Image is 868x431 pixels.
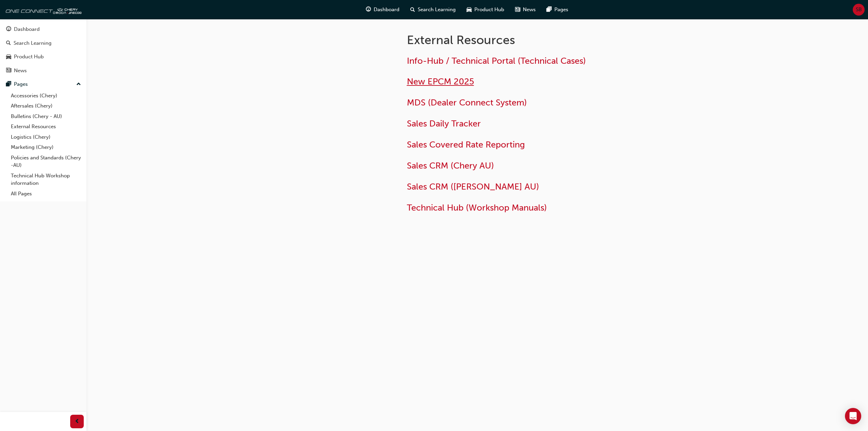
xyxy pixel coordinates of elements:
a: New EPCM 2025 [407,76,474,87]
img: oneconnect [3,3,81,16]
a: Sales CRM (Chery AU) [407,160,494,171]
span: pages-icon [6,81,11,87]
a: search-iconSearch Learning [405,3,461,17]
div: News [14,67,27,75]
span: pages-icon [547,5,552,14]
a: Technical Hub Workshop information [8,171,84,189]
span: prev-icon [75,417,80,426]
a: Policies and Standards (Chery -AU) [8,153,84,171]
span: news-icon [6,68,11,74]
span: guage-icon [6,26,11,33]
a: Technical Hub (Workshop Manuals) [407,202,547,213]
span: Pages [554,6,568,14]
button: DashboardSearch LearningProduct HubNews [3,22,84,78]
span: guage-icon [366,5,371,14]
button: SB [853,4,865,16]
a: News [3,64,84,77]
span: up-icon [76,80,81,89]
a: pages-iconPages [541,3,574,17]
a: Sales Covered Rate Reporting [407,139,525,150]
span: search-icon [410,5,415,14]
a: Accessories (Chery) [8,91,84,101]
span: Search Learning [418,6,456,14]
span: News [523,6,536,14]
a: news-iconNews [510,3,541,17]
a: Aftersales (Chery) [8,101,84,111]
div: Pages [14,80,28,88]
a: guage-iconDashboard [360,3,405,17]
span: news-icon [515,5,520,14]
div: Product Hub [14,53,44,61]
a: Marketing (Chery) [8,142,84,153]
a: car-iconProduct Hub [461,3,510,17]
span: car-icon [467,5,472,14]
button: Pages [3,78,84,91]
a: Product Hub [3,51,84,63]
div: Search Learning [14,39,52,47]
div: Dashboard [14,25,40,33]
a: All Pages [8,189,84,199]
a: Search Learning [3,37,84,50]
h1: External Resources [407,33,629,47]
span: Product Hub [474,6,504,14]
a: MDS (Dealer Connect System) [407,97,527,108]
a: Sales CRM ([PERSON_NAME] AU) [407,181,539,192]
span: SB [856,6,862,14]
span: Dashboard [374,6,399,14]
a: Info-Hub / Technical Portal (Technical Cases) [407,56,586,66]
a: External Resources [8,121,84,132]
span: search-icon [6,40,11,46]
a: Logistics (Chery) [8,132,84,142]
a: Bulletins (Chery - AU) [8,111,84,122]
a: Dashboard [3,23,84,36]
a: Sales Daily Tracker [407,118,481,129]
span: car-icon [6,54,11,60]
div: Open Intercom Messenger [845,408,861,424]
